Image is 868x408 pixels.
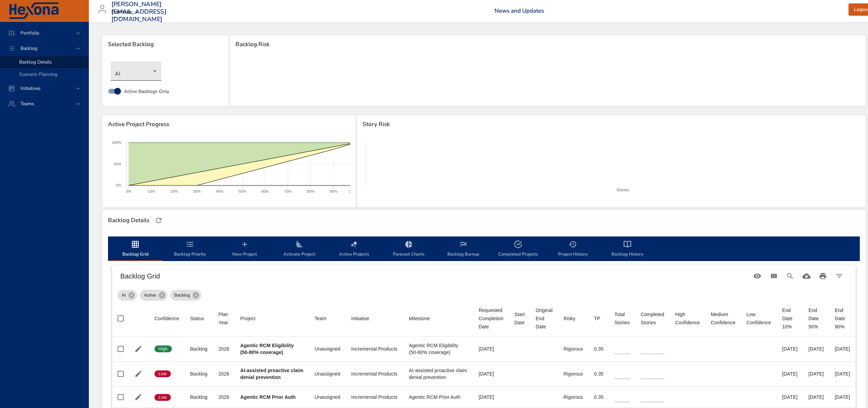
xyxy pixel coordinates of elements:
[239,189,246,193] text: 50%
[514,310,525,327] div: Sort
[440,240,487,258] span: Backlog Burnup
[746,310,771,327] div: Low Confidence
[351,394,398,400] div: Incremental Products
[351,345,398,352] div: Incremental Products
[221,240,268,258] span: New Project
[614,310,630,327] div: Total Stories
[536,306,553,331] div: Sort
[641,310,664,327] div: Sort
[240,314,256,323] div: Project
[235,41,860,48] span: Backlog Risk
[276,240,323,258] span: Activate Project
[15,100,40,107] span: Teams
[111,1,166,23] h3: [PERSON_NAME][EMAIL_ADDRESS][DOMAIN_NAME]
[564,314,583,323] span: Risky
[564,314,575,323] div: Risky
[564,394,583,400] div: Rigorous
[363,121,859,128] span: Story Risk
[140,290,167,301] div: Active
[190,394,207,400] div: Backlog
[675,310,700,327] div: High Confidence
[19,71,57,78] span: Scenario Planning
[314,314,326,323] div: Sort
[170,292,194,299] span: Backlog
[351,314,369,323] div: Sort
[314,314,340,323] span: Team
[514,310,525,327] div: Start Date
[314,345,340,352] div: Unassigned
[711,310,735,327] div: Sort
[15,85,46,92] span: Initiatives
[240,314,256,323] div: Sort
[809,394,824,400] div: [DATE]
[809,345,824,352] div: [DATE]
[494,7,544,15] a: News and Updates
[536,306,553,331] div: Original End Date
[835,370,850,377] div: [DATE]
[112,140,121,145] text: 100%
[616,188,629,192] text: Stories
[118,292,130,299] span: AI
[409,367,468,381] div: AI-assisted proactive claim denial prevention
[479,394,503,400] div: [DATE]
[675,310,700,327] div: Sort
[641,310,664,327] div: Completed Stories
[314,314,326,323] div: Team
[479,306,503,331] div: Sort
[15,30,45,36] span: Portfolio
[112,240,159,258] span: Backlog Grid
[409,314,430,323] div: Sort
[190,314,207,323] span: Status
[564,345,583,352] div: Rigorous
[798,268,815,284] button: Download CSV
[133,369,144,379] button: Edit Project Details
[835,345,850,352] div: [DATE]
[140,292,160,299] span: Active
[171,189,178,193] text: 20%
[349,189,358,193] text: 100%
[782,370,798,377] div: [DATE]
[190,314,204,323] div: Status
[193,189,201,193] text: 30%
[216,189,223,193] text: 40%
[564,314,575,323] div: Sort
[835,306,850,331] div: End Date 90%
[19,59,52,65] span: Backlog Details
[148,189,155,193] text: 10%
[351,370,398,377] div: Incremental Products
[594,345,603,352] div: 0.35
[190,370,207,377] div: Backlog
[240,314,303,323] span: Project
[154,371,171,377] span: Low
[240,368,303,380] b: AI-assisted proactive claim denial prevention
[749,268,765,284] button: Standard Views
[331,240,377,258] span: Active Projects
[133,392,144,402] button: Edit Project Details
[218,394,229,400] div: 2026
[594,394,603,400] div: 0.35
[550,240,596,258] span: Project History
[495,240,541,258] span: Completed Projects
[218,310,229,327] span: Plan Year
[116,183,121,187] text: 0%
[594,314,600,323] div: Sort
[815,268,831,284] button: Print
[108,236,860,261] div: backlog-tab
[240,394,296,400] b: Agentic RCM Prior Auth
[351,314,369,323] div: Initiative
[112,265,856,287] div: Table Toolbar
[154,314,179,323] div: Confidence
[154,394,171,400] span: Low
[154,346,172,352] span: High
[594,370,603,377] div: 0.35
[118,290,137,301] div: AI
[782,268,798,284] button: Search
[111,7,141,18] div: Raintree
[153,215,164,226] button: Refresh Page
[831,268,847,284] button: Filter Table
[479,306,503,331] div: Requested Completion Date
